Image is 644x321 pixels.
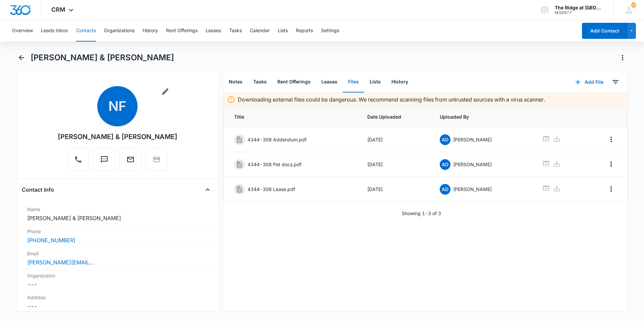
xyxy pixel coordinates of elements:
[67,159,89,165] a: Call
[440,113,526,120] span: Uploaded By
[51,6,65,13] span: CRM
[250,20,270,42] button: Calendar
[22,186,54,194] h4: Contact Info
[606,134,616,145] button: Overflow Menu
[555,10,604,15] div: account id
[238,95,545,104] p: Downloading external files could be dangerous. We recommend scanning files from untrusted sources...
[12,20,33,42] button: Overview
[27,272,208,279] label: Organization
[58,132,177,142] div: [PERSON_NAME] & [PERSON_NAME]
[606,159,616,170] button: Overflow Menu
[104,20,135,42] button: Organizations
[27,258,94,266] a: [PERSON_NAME][EMAIL_ADDRESS][PERSON_NAME][DOMAIN_NAME]
[359,177,432,202] td: [DATE]
[202,184,213,195] button: Close
[555,5,604,10] div: account name
[440,159,450,170] span: AD
[248,161,302,168] p: 4344-308 Pet docs.pdf
[364,72,386,92] button: Lists
[22,291,213,313] div: Address---
[93,148,115,171] button: Text
[440,184,450,195] span: AD
[22,269,213,291] div: Organization---
[27,280,208,288] dd: ---
[321,20,339,42] button: Settings
[234,113,351,120] span: Title
[27,236,75,244] a: [PHONE_NUMBER]
[67,148,89,171] button: Call
[440,134,450,145] span: AD
[119,148,142,171] button: Email
[166,20,198,42] button: Rent Offerings
[582,23,627,39] button: Add Contact
[453,161,492,168] p: [PERSON_NAME]
[359,127,432,152] td: [DATE]
[610,77,621,87] button: Filters
[31,53,174,63] h1: [PERSON_NAME] & [PERSON_NAME]
[22,247,213,269] div: Email[PERSON_NAME][EMAIL_ADDRESS][PERSON_NAME][DOMAIN_NAME]
[343,72,364,92] button: Files
[402,210,441,217] p: Showing 1-3 of 3
[22,225,213,247] div: Phone[PHONE_NUMBER]
[631,2,636,8] span: 191
[248,136,307,143] p: 4344-308 Addendum.pdf
[206,20,221,42] button: Leases
[453,186,492,193] p: [PERSON_NAME]
[296,20,313,42] button: Reports
[359,152,432,177] td: [DATE]
[119,159,142,165] a: Email
[272,72,316,92] button: Rent Offerings
[316,72,343,92] button: Leases
[367,113,424,120] span: Date Uploaded
[248,186,295,193] p: 4344-308 Lease.pdf
[453,136,492,143] p: [PERSON_NAME]
[386,72,414,92] button: History
[22,203,213,225] div: Name[PERSON_NAME] & [PERSON_NAME]
[223,72,248,92] button: Notes
[97,86,138,126] span: NF
[278,20,288,42] button: Lists
[229,20,242,42] button: Tasks
[27,250,208,257] label: Email
[617,52,628,63] button: Actions
[16,52,26,63] button: Back
[27,228,208,235] label: Phone
[606,184,616,194] button: Overflow Menu
[143,20,158,42] button: History
[27,206,208,213] label: Name
[41,20,68,42] button: Leads Inbox
[76,20,96,42] button: Contacts
[27,214,208,222] dd: [PERSON_NAME] & [PERSON_NAME]
[27,294,208,301] label: Address
[569,74,610,90] button: Add File
[93,159,115,165] a: Text
[631,2,636,8] div: notifications count
[248,72,272,92] button: Tasks
[27,302,208,310] dd: ---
